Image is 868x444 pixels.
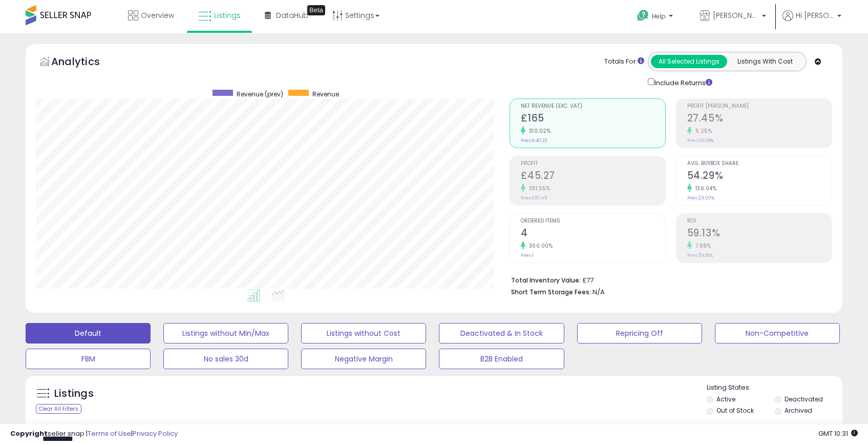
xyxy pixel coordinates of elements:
small: Prev: 23.00% [687,195,714,201]
button: Default [26,323,151,344]
small: 136.04% [692,185,717,192]
button: Repricing Off [577,323,702,344]
li: £77 [511,273,824,286]
h2: £165 [521,112,665,126]
span: 2025-09-11 10:31 GMT [818,429,858,438]
button: Listings With Cost [727,55,803,68]
span: DataHub [276,10,308,21]
label: Active [716,395,735,403]
h2: £45.27 [521,170,665,184]
h2: 4 [521,227,665,241]
h2: 59.13% [687,227,832,241]
small: Prev: 1 [521,252,534,258]
span: Hi [PERSON_NAME] [796,10,834,21]
h2: 54.29% [687,170,832,184]
small: 300.00% [525,242,553,250]
button: All Selected Listings [651,55,727,68]
span: Overview [141,10,174,21]
span: Profit [521,161,665,167]
button: Negative Margin [301,349,426,369]
small: Prev: 26.08% [687,137,714,144]
span: N/A [592,287,605,297]
div: Include Returns [640,76,725,88]
button: Non-Competitive [715,323,840,344]
button: Deactivated & In Stock [439,323,564,344]
span: Revenue (prev) [237,90,283,98]
small: Prev: 54.81% [687,252,713,258]
span: Profit [PERSON_NAME] [687,104,832,109]
div: seller snap | | [10,429,178,439]
span: [PERSON_NAME] [713,10,759,21]
button: No sales 30d [163,349,288,369]
small: Prev: £10.49 [521,195,547,201]
h5: Listings [54,387,94,401]
strong: Copyright [10,429,48,438]
button: Listings without Min/Max [163,323,288,344]
small: 5.25% [692,127,712,135]
span: ROI [687,218,832,224]
b: Short Term Storage Fees: [511,288,591,296]
span: Net Revenue (Exc. VAT) [521,104,665,109]
label: Archived [785,406,812,415]
div: Clear All Filters [36,404,81,414]
span: Revenue [312,90,339,98]
i: Get Help [637,9,649,22]
a: Privacy Policy [133,429,178,438]
button: FBM [26,349,151,369]
a: Help [629,2,683,33]
span: Avg. Buybox Share [687,161,832,167]
a: Hi [PERSON_NAME] [782,10,841,33]
b: Total Inventory Value: [511,276,581,285]
small: Prev: £40.22 [521,137,547,144]
span: Ordered Items [521,218,665,224]
div: Tooltip anchor [307,5,325,15]
span: Help [652,12,666,21]
label: Out of Stock [716,406,754,415]
small: 7.88% [692,242,711,250]
button: Listings without Cost [301,323,426,344]
h2: 27.45% [687,112,832,126]
div: Totals For [604,57,644,67]
span: Listings [214,10,241,21]
small: 331.55% [525,185,551,192]
button: B2B Enabled [439,349,564,369]
a: Terms of Use [88,429,131,438]
small: 310.02% [525,127,551,135]
p: Listing States: [707,383,842,393]
label: Deactivated [785,395,823,403]
h5: Analytics [51,54,120,71]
